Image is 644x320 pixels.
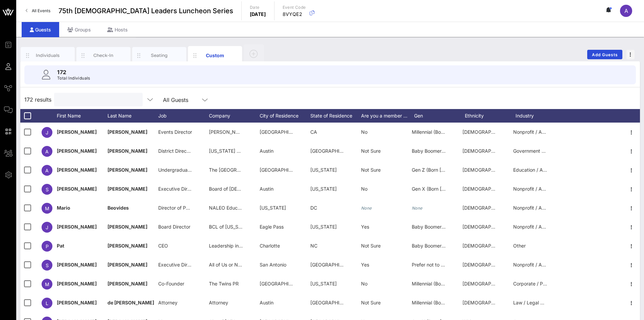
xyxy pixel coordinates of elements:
[513,148,574,154] span: Government / Public Sector
[513,129,561,135] span: Nonprofit / Advocacy
[283,4,306,11] p: Event Code
[462,300,575,305] span: [DEMOGRAPHIC_DATA] or [DEMOGRAPHIC_DATA]
[513,186,561,192] span: Nonprofit / Advocacy
[260,262,286,268] span: San Antonio
[513,224,561,230] span: Nonprofit / Advocacy
[462,186,575,192] span: [DEMOGRAPHIC_DATA] or [DEMOGRAPHIC_DATA]
[412,281,556,286] span: Millennial (Born [DEMOGRAPHIC_DATA]–[DEMOGRAPHIC_DATA])
[144,52,174,59] div: Seating
[158,224,190,230] span: Board Director
[361,186,367,192] span: No
[462,281,575,286] span: [DEMOGRAPHIC_DATA] or [DEMOGRAPHIC_DATA]
[57,205,70,211] span: Mario
[361,262,369,268] span: Yes
[283,11,306,18] p: 8VYQE2
[592,52,618,57] span: Add Guests
[158,205,246,211] span: Director of Policy and Legislative Affairs
[209,186,326,192] span: Board of [DEMOGRAPHIC_DATA] Legislative Leaders
[513,281,571,286] span: Corporate / Private Sector
[108,262,147,268] span: [PERSON_NAME]
[89,52,119,59] div: Check-In
[462,205,575,211] span: [DEMOGRAPHIC_DATA] or [DEMOGRAPHIC_DATA]
[200,52,230,59] div: Custom
[45,206,49,211] span: M
[361,300,381,305] span: Not Sure
[108,224,147,230] span: [PERSON_NAME]
[260,129,308,135] span: [GEOGRAPHIC_DATA]
[108,186,147,192] span: [PERSON_NAME]
[209,281,239,286] span: The Twins PR
[513,205,561,211] span: Nonprofit / Advocacy
[412,224,566,230] span: Baby Boomer (Born [DEMOGRAPHIC_DATA]–[DEMOGRAPHIC_DATA])
[462,167,575,173] span: [DEMOGRAPHIC_DATA] or [DEMOGRAPHIC_DATA]
[513,243,526,249] span: Other
[158,281,184,286] span: Co-Founder
[310,205,317,211] span: DC
[310,281,337,286] span: [US_STATE]
[163,97,188,103] div: All Guests
[412,300,556,305] span: Millennial (Born [DEMOGRAPHIC_DATA]–[DEMOGRAPHIC_DATA])
[209,129,272,135] span: [PERSON_NAME] Consulting
[59,22,99,37] div: Groups
[310,243,317,249] span: NC
[462,129,630,135] span: [DEMOGRAPHIC_DATA] or [DEMOGRAPHIC_DATA], [DEMOGRAPHIC_DATA]
[57,224,97,230] span: [PERSON_NAME]
[310,129,317,135] span: CA
[108,167,147,173] span: [PERSON_NAME]
[361,281,367,286] span: No
[260,281,308,286] span: [GEOGRAPHIC_DATA]
[108,109,158,123] div: Last Name
[412,148,566,154] span: Baby Boomer (Born [DEMOGRAPHIC_DATA]–[DEMOGRAPHIC_DATA])
[513,167,562,173] span: Education / Academia
[361,109,414,123] div: Are you a member …
[57,262,97,268] span: [PERSON_NAME]
[260,167,308,173] span: [GEOGRAPHIC_DATA]
[209,224,252,230] span: BCL of [US_STATE]
[462,243,575,249] span: [DEMOGRAPHIC_DATA] or [DEMOGRAPHIC_DATA]
[24,95,51,104] span: 172 results
[57,68,90,76] p: 172
[260,243,280,249] span: Charlotte
[624,7,628,14] span: A
[57,148,97,154] span: [PERSON_NAME]
[158,186,199,192] span: Executive Director
[310,262,359,268] span: [GEOGRAPHIC_DATA]
[310,300,359,305] span: [GEOGRAPHIC_DATA]
[250,4,266,11] p: Date
[310,148,359,154] span: [GEOGRAPHIC_DATA]
[361,129,367,135] span: No
[412,129,556,135] span: Millennial (Born [DEMOGRAPHIC_DATA]–[DEMOGRAPHIC_DATA])
[361,243,381,249] span: Not Sure
[22,22,59,37] div: Guests
[414,109,465,123] div: Gen
[412,167,549,173] span: Gen Z (Born [DEMOGRAPHIC_DATA]–[DEMOGRAPHIC_DATA])
[361,167,381,173] span: Not Sure
[57,109,108,123] div: First Name
[310,186,337,192] span: [US_STATE]
[99,22,136,37] div: Hosts
[209,262,395,268] span: All of Us or None [US_STATE]-A Project of Legal Services for Prisoners with Children
[209,243,264,249] span: Leadership in the Clouds
[260,205,286,211] span: [US_STATE]
[513,262,561,268] span: Nonprofit / Advocacy
[108,129,147,135] span: [PERSON_NAME]
[57,300,97,305] span: [PERSON_NAME]
[158,129,192,135] span: Events Director
[260,224,284,230] span: Eagle Pass
[516,109,566,123] div: Industry
[361,206,372,211] i: None
[22,5,54,16] a: All Events
[57,129,97,135] span: [PERSON_NAME]
[310,224,337,230] span: [US_STATE]
[57,167,97,173] span: [PERSON_NAME]
[108,205,129,211] span: Beovides
[108,281,147,286] span: [PERSON_NAME]
[462,148,575,154] span: [DEMOGRAPHIC_DATA] or [DEMOGRAPHIC_DATA]
[209,109,260,123] div: Company
[260,300,273,305] span: Austin
[57,281,97,286] span: [PERSON_NAME]
[587,50,622,59] button: Add Guests
[310,109,361,123] div: State of Residence
[462,262,575,268] span: [DEMOGRAPHIC_DATA] or [DEMOGRAPHIC_DATA]
[46,243,49,249] span: P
